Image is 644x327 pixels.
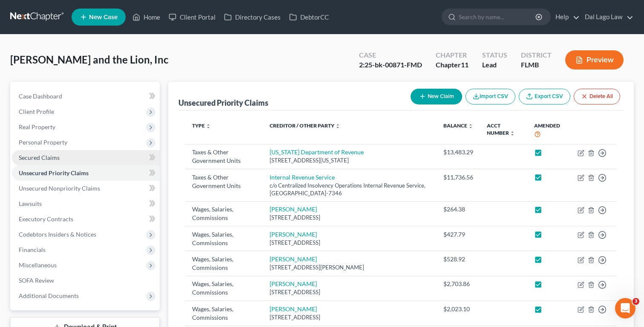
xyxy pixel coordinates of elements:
a: [PERSON_NAME] [270,231,317,238]
i: unfold_more [335,124,340,129]
div: FLMB [521,60,552,70]
iframe: Intercom live chat [615,298,635,318]
div: Status [482,50,507,60]
a: Balance unfold_more [443,122,473,129]
div: [STREET_ADDRESS] [270,288,430,296]
span: 3 [632,298,639,305]
div: $2,023.10 [443,305,473,313]
span: Miscellaneous [19,261,57,269]
a: Home [128,9,164,25]
a: Case Dashboard [12,89,160,104]
i: unfold_more [206,124,211,129]
span: New Case [89,14,118,20]
a: [PERSON_NAME] [270,205,317,213]
div: Wages, Salaries, Commissions [192,305,256,322]
i: unfold_more [468,124,473,129]
span: Financials [19,246,46,253]
span: Personal Property [19,139,67,146]
a: [US_STATE] Department of Revenue [270,148,364,156]
div: Lead [482,60,507,70]
div: $427.79 [443,230,473,239]
div: District [521,50,552,60]
th: Amended [527,117,571,144]
div: [STREET_ADDRESS][US_STATE] [270,156,430,165]
a: [PERSON_NAME] [270,255,317,263]
span: Secured Claims [19,154,60,161]
div: Chapter [436,50,469,60]
span: Unsecured Priority Claims [19,169,89,177]
a: Unsecured Nonpriority Claims [12,181,160,196]
span: Case Dashboard [19,93,62,100]
button: Delete All [574,89,620,104]
div: c/o Centralized Insolvency Operations Internal Revenue Service, [GEOGRAPHIC_DATA]-7346 [270,182,430,197]
a: Help [551,9,580,25]
button: Import CSV [466,89,515,104]
div: Wages, Salaries, Commissions [192,230,256,247]
div: Wages, Salaries, Commissions [192,205,256,222]
a: Creditor / Other Party unfold_more [270,122,340,129]
i: unfold_more [510,131,515,136]
a: Type unfold_more [192,122,211,129]
div: [STREET_ADDRESS] [270,214,430,222]
a: Internal Revenue Service [270,174,335,181]
span: Codebtors Insiders & Notices [19,231,96,238]
div: $2,703.86 [443,280,473,288]
span: Unsecured Nonpriority Claims [19,185,100,192]
div: Chapter [436,60,469,70]
div: Case [359,50,422,60]
div: $264.38 [443,205,473,214]
span: Client Profile [19,108,54,115]
a: Acct Number unfold_more [487,122,515,136]
a: Secured Claims [12,150,160,165]
a: SOFA Review [12,273,160,288]
a: Executory Contracts [12,211,160,227]
a: DebtorCC [285,9,333,25]
span: Lawsuits [19,200,42,207]
div: Wages, Salaries, Commissions [192,255,256,272]
span: 11 [461,61,469,69]
div: Unsecured Priority Claims [178,98,268,108]
a: Directory Cases [220,9,285,25]
span: Real Property [19,123,55,130]
div: $528.92 [443,255,473,263]
div: [STREET_ADDRESS] [270,239,430,247]
input: Search by name... [459,9,537,25]
a: Export CSV [519,89,570,104]
div: [STREET_ADDRESS] [270,313,430,321]
button: New Claim [411,89,462,104]
div: $13,483.29 [443,148,473,156]
div: 2:25-bk-00871-FMD [359,60,422,70]
button: Preview [565,50,624,69]
a: Lawsuits [12,196,160,211]
a: [PERSON_NAME] [270,280,317,287]
div: Wages, Salaries, Commissions [192,280,256,297]
div: Taxes & Other Government Units [192,173,256,190]
span: Executory Contracts [19,215,73,223]
a: Dal Lago Law [581,9,633,25]
a: [PERSON_NAME] [270,305,317,313]
div: [STREET_ADDRESS][PERSON_NAME] [270,263,430,272]
span: SOFA Review [19,277,54,284]
a: Client Portal [164,9,220,25]
span: Additional Documents [19,292,79,299]
div: Taxes & Other Government Units [192,148,256,165]
span: [PERSON_NAME] and the Lion, Inc [10,53,168,66]
div: $11,736.56 [443,173,473,182]
a: Unsecured Priority Claims [12,165,160,181]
